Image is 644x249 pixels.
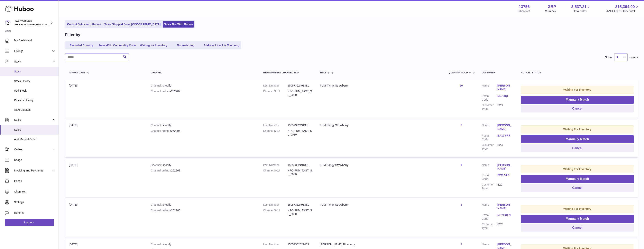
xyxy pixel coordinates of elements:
dd: B2C [497,103,513,111]
button: Manually Match [521,175,634,183]
span: 3,537.21 [571,4,587,9]
strong: Channel order [151,90,170,93]
dt: Postal Code [482,173,497,181]
a: [PERSON_NAME] [497,163,513,171]
dd: 15057352622453 [288,243,312,246]
dt: Postal Code [482,213,497,221]
span: Settings [14,200,56,204]
span: Add Stock [14,89,56,93]
strong: Waiting For Inventory [563,168,591,171]
a: Sales Not With Huboo [163,21,194,28]
dd: NPO-FUM_TAST_SL_0080 [288,209,312,216]
a: NG20 8XN [497,213,513,217]
strong: Channel [151,203,162,206]
strong: 13756 [519,4,530,9]
dt: Name [482,163,497,172]
a: Waiting for Inventory [138,42,169,49]
a: Excluded Country [66,42,97,49]
a: BA12 8FJ [497,134,513,137]
span: entries [630,55,638,59]
dt: Channel SKU [263,89,288,97]
dt: Name [482,203,497,211]
div: Huboo Ref [517,9,530,13]
strong: Waiting For Inventory [563,207,591,210]
dt: Item Number [263,203,288,207]
strong: Channel [151,243,162,246]
a: 5 [460,124,462,127]
dd: B2C [497,183,513,190]
span: Usage [14,158,56,162]
div: shopify [151,123,255,127]
dt: Customer Type [482,143,497,151]
a: Log out [5,219,54,226]
span: ASN Uploads [14,108,56,112]
strong: Channel [151,84,162,87]
span: My Dashboard [14,39,56,42]
label: Show [605,55,612,59]
dt: Postal Code [482,94,497,102]
a: Not matching [170,42,201,49]
div: shopify [151,203,255,207]
span: Orders [14,148,51,151]
strong: Channel [151,124,162,127]
button: Cancel [521,105,634,113]
dt: Name [482,84,497,92]
strong: Channel order [151,169,170,172]
button: Manually Match [521,215,634,223]
a: DE7 8QF [497,94,513,98]
td: [DATE] [65,120,147,157]
div: FUMi Tangy Strawberry [320,203,441,207]
a: [PERSON_NAME] [497,84,513,91]
span: Cases [14,179,56,183]
span: 218,394.00 [615,4,635,9]
a: 3,537.21 Total sales [571,4,591,13]
strong: Channel order [151,209,170,212]
dd: 15057352491381 [288,163,312,167]
dd: B2C [497,143,513,151]
button: Manually Match [521,135,634,143]
div: Action / Status [521,71,634,74]
button: Cancel [521,144,634,152]
dd: 15057352491381 [288,203,312,207]
dt: Customer Type [482,103,497,111]
a: Address Line 1 is Too Long [202,42,241,49]
button: Cancel [521,184,634,192]
strong: GBP [547,4,556,9]
a: [PERSON_NAME] [497,123,513,131]
a: Sales Shipped From [GEOGRAPHIC_DATA] [103,21,162,28]
div: Currency [545,9,556,13]
span: Stock [14,60,51,63]
dd: NPO-FUM_TAST_SL_0080 [288,169,312,176]
span: Stock History [14,79,56,83]
span: Sales [14,118,51,122]
span: Listings [14,49,51,53]
td: [DATE] [65,199,147,237]
dd: 15057352491381 [288,123,312,127]
span: Invoicing and Payments [14,169,51,172]
span: AVAILABLE Stock Total [606,9,639,13]
div: FUMi Tangy Strawberry [320,163,441,167]
div: #252287 [151,89,255,93]
span: Channels [14,190,56,194]
dt: Customer Type [482,222,497,230]
button: Cancel [521,224,634,232]
dt: Item Number [263,163,288,167]
span: Sales [14,128,56,132]
dd: B2C [497,222,513,230]
a: 218,394.00 AVAILABLE Stock Total [606,4,639,13]
div: [PERSON_NAME] Blueberry [320,243,441,246]
dt: Channel SKU [263,129,288,137]
span: Delivery History [14,98,56,102]
div: Two Wombats [14,19,50,26]
a: 3 [460,203,462,206]
dt: Channel SKU [263,169,288,176]
div: shopify [151,163,255,167]
div: FUMi Tangy Strawberry [320,84,441,87]
strong: Channel [151,163,162,167]
a: 20 [460,84,463,87]
div: Customer [482,71,513,74]
a: [PERSON_NAME] [497,203,513,210]
dt: Postal Code [482,134,497,141]
span: Total sales [574,9,591,13]
a: Invalid/No Commodity Code [98,42,137,49]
